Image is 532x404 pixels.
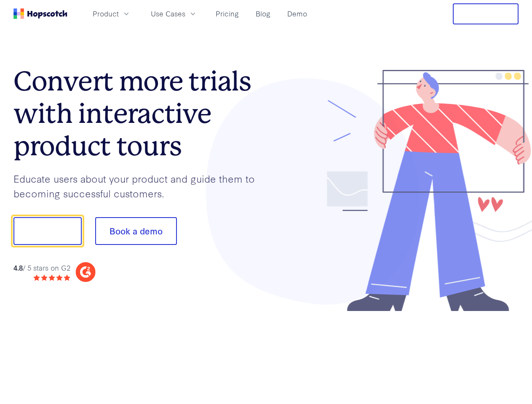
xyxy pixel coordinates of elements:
[13,263,70,273] div: / 5 stars on G2
[146,7,202,21] button: Use Cases
[95,217,177,245] button: Book a demo
[13,217,82,245] button: Show me!
[252,7,274,21] a: Blog
[13,263,23,272] strong: 4.8
[453,3,519,24] button: Free Trial
[212,7,242,21] a: Pricing
[88,7,136,21] button: Product
[284,7,310,21] a: Demo
[13,8,67,19] a: Home
[13,171,266,200] p: Educate users about your product and guide them to becoming successful customers.
[151,8,185,19] span: Use Cases
[93,8,119,19] span: Product
[13,65,266,162] h1: Convert more trials with interactive product tours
